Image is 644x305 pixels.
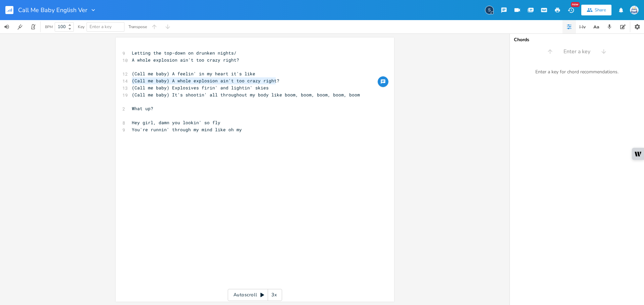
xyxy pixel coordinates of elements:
div: 3x [268,289,280,301]
button: New [564,4,578,16]
button: Share [581,5,611,15]
span: (Call me baby) A whole explosion ain't too crazy right? [132,78,279,84]
div: Enter a key for chord recommendations. [510,65,644,79]
span: A whole explosion ain't too crazy right? [132,57,239,63]
span: (Call me baby) Explosives firin' and lightin' skies [132,85,269,91]
span: Letting the top-down on drunken nights/ [132,50,236,56]
span: Enter a key [563,48,590,56]
div: New [571,2,580,7]
div: Sign In [485,6,494,14]
div: BPM [45,25,53,29]
span: You're runnin' through my mind like oh my [132,127,242,133]
div: Autoscroll [228,289,282,301]
span: Hey girl, damn you lookin' so fly [132,120,220,126]
span: Enter a key [90,24,112,30]
span: (Call me baby) It's shootin' all throughout my body like boom, boom, boom, boom, boom [132,92,360,98]
div: Chords [514,37,640,42]
div: Transpose [128,25,147,29]
span: (Call me baby) A feelin' in my heart it's like [132,71,255,77]
div: Key [78,25,85,29]
img: Sign In [630,6,639,14]
div: Share [595,7,606,13]
span: Call Me Baby English Ver [18,7,87,13]
span: What up? [132,105,153,111]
